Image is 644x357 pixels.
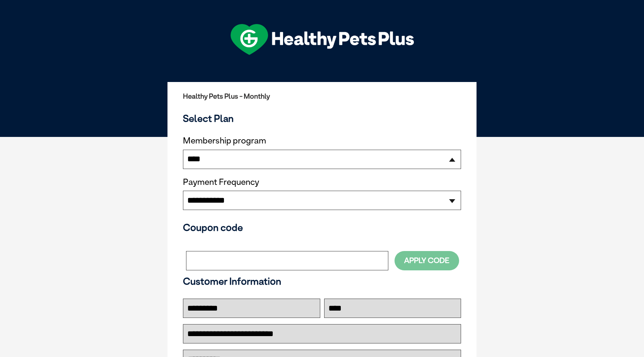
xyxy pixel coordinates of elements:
[231,24,414,55] img: hpp-logo-landscape-green-white.png
[183,113,461,124] h3: Select Plan
[183,275,461,287] h3: Customer Information
[183,136,461,146] label: Membership program
[183,92,461,100] h2: Healthy Pets Plus - Monthly
[183,222,461,233] h3: Coupon code
[183,177,259,187] label: Payment Frequency
[395,251,459,270] button: Apply Code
